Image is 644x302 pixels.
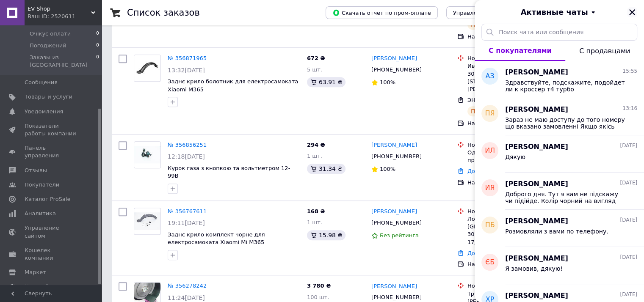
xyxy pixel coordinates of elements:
h1: Список заказов [127,8,200,18]
span: 3 780 ₴ [307,283,331,289]
div: Ивано-Франковск, №25 (до 30 кг на одно место): [STREET_ADDRESS][PERSON_NAME] [467,62,553,93]
button: Скачать отчет по пром-оплате [326,6,438,19]
div: [PHONE_NUMBER] [370,217,423,228]
span: Уведомления [25,108,63,115]
a: № 356278242 [168,283,207,289]
div: Одеса, №118 (до 30 кг): просп. [PERSON_NAME], 27 [467,149,553,164]
span: 13:16 [622,105,637,112]
span: 13:32[DATE] [168,67,205,74]
span: 168 ₴ [307,208,325,214]
a: № 356767611 [168,208,207,214]
span: Доброго дня. Тут я вам не підскажу чи підійде. Колір чорний на вигляд сіруватий. [505,191,625,204]
a: Заднє крило комплект чорне для електросамоката Xiaomi Mi M365 [168,231,265,246]
button: ЄБ[PERSON_NAME][DATE]Я замовив, дякую! [475,247,644,284]
a: Курок газа з кнопкою та вольтметром 12-99В [168,165,290,179]
div: Наложенный платеж [467,120,553,127]
img: Фото товару [134,55,160,81]
div: 63.91 ₴ [307,77,345,87]
div: Наложенный платеж [467,33,553,41]
div: Лозова ([GEOGRAPHIC_DATA], [GEOGRAPHIC_DATA].), №2 (до 30 кг): вул. 1-й мікрорайон, 17/4 [467,215,553,246]
a: Добавить ЭН [467,168,505,174]
span: Товары и услуги [25,93,72,101]
span: 0 [96,30,99,38]
span: Дякую [505,154,525,160]
span: [PERSON_NAME] [505,68,568,77]
div: Нова Пошта [467,208,553,215]
a: [PERSON_NAME] [371,141,417,149]
span: 294 ₴ [307,142,325,148]
a: Фото товару [134,55,161,82]
span: [PERSON_NAME] [505,142,568,152]
span: Управление сайтом [25,224,78,239]
span: [DATE] [620,179,637,187]
a: [PERSON_NAME] [371,208,417,216]
span: С покупателями [489,47,552,55]
div: 31.34 ₴ [307,164,345,174]
span: Маркет [25,269,46,276]
span: ПЯ [485,109,495,118]
span: Заказы из [GEOGRAPHIC_DATA] [30,54,96,69]
span: ИЛ [485,146,495,156]
div: Нова Пошта [467,141,553,149]
span: 12:18[DATE] [168,153,205,160]
span: [DATE] [620,291,637,298]
button: АЗ[PERSON_NAME]15:55Здравствуйте, подскажите, подойдет ли к кроссер т4 турбо [475,61,644,98]
span: Показатели работы компании [25,122,78,137]
a: [PERSON_NAME] [371,55,417,63]
span: Зараз не маю доступу до того номеру що вказано замовленні Якщо якісь питання чи уточнення 0968015105 [505,116,625,130]
span: Здравствуйте, подскажите, подойдет ли к кроссер т4 турбо [505,79,625,93]
button: ИЯ[PERSON_NAME][DATE]Доброго дня. Тут я вам не підскажу чи підійде. Колір чорний на вигляд сірува... [475,173,644,210]
img: Фото товару [134,212,160,230]
a: Добавить ЭН [467,250,505,256]
span: Отзывы [25,167,47,174]
span: 100% [380,79,395,85]
span: Настройки [25,283,55,291]
button: ПЯ[PERSON_NAME]13:16Зараз не маю доступу до того номеру що вказано замовленні Якщо якісь питання ... [475,98,644,135]
a: Фото товару [134,208,161,235]
span: 19:11[DATE] [168,220,205,226]
a: [PERSON_NAME] [371,283,417,291]
span: Очікує оплати [30,30,71,38]
span: 0 [96,54,99,69]
span: Погоджений [30,42,66,49]
a: Фото товару [134,141,161,168]
span: Покупатели [25,181,59,189]
a: № 356871965 [168,55,207,61]
a: Заднє крило болотник для електросамоката Xiaomi M365 [168,78,298,93]
div: Ваш ID: 2520611 [28,13,102,20]
span: Скачать отчет по пром-оплате [332,9,431,16]
button: ИЛ[PERSON_NAME][DATE]Дякую [475,135,644,173]
span: ПБ [485,220,495,230]
div: [PHONE_NUMBER] [370,151,423,162]
span: Я замовив, дякую! [505,265,563,272]
span: Аналитика [25,210,56,217]
span: [PERSON_NAME] [505,217,568,226]
button: ПБ[PERSON_NAME][DATE]Розмовляли з вами по телефону. [475,210,644,247]
span: 1 шт. [307,219,322,225]
span: Сообщения [25,79,58,86]
div: Наложенный платеж [467,261,553,268]
span: EV Shop [28,5,91,13]
span: 1 шт. [307,153,322,159]
span: С продавцами [579,47,630,55]
a: № 356856251 [168,142,207,148]
button: Активные чаты [498,7,620,18]
span: 100 шт. [307,294,329,300]
img: Фото товару [134,146,160,163]
span: АЗ [485,71,494,81]
span: Без рейтинга [380,232,419,239]
span: [PERSON_NAME] [505,254,568,264]
span: [DATE] [620,217,637,224]
span: 100% [380,166,395,172]
div: Планируемый [467,106,518,116]
span: Кошелек компании [25,247,78,262]
button: Закрыть [627,7,637,17]
span: [DATE] [620,254,637,261]
span: Управление статусами [453,10,520,16]
span: ЭН: 20451225215118 [467,97,528,103]
span: 5 шт. [307,66,322,73]
button: С продавцами [565,41,644,61]
span: ЄБ [485,258,495,267]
